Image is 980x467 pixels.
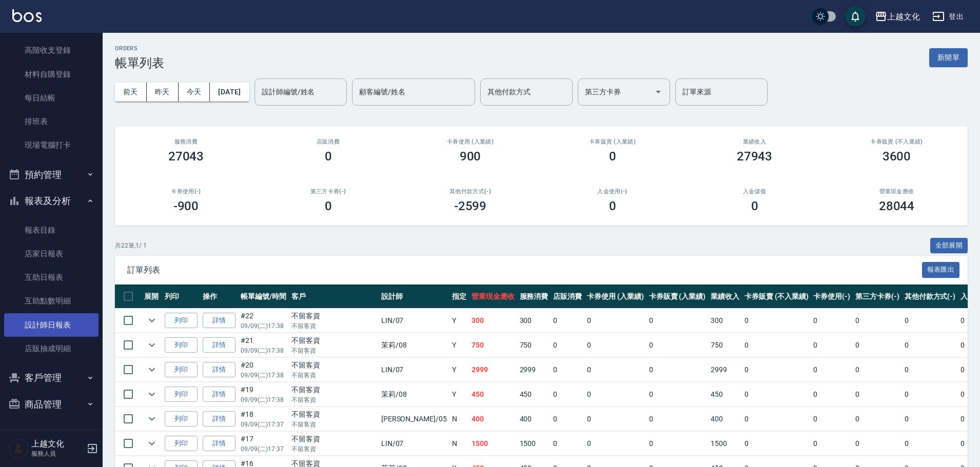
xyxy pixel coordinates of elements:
th: 客戶 [289,285,379,309]
p: 09/09 (二) 17:38 [241,395,286,404]
td: #17 [238,432,289,456]
td: 2999 [517,358,551,382]
div: 不留客資 [291,384,376,395]
p: 不留客資 [291,444,376,454]
td: LIN /07 [379,309,449,333]
h2: 卡券使用(-) [127,188,245,195]
p: 服務人員 [31,449,84,458]
a: 詳情 [203,411,236,427]
th: 店販消費 [551,285,584,309]
a: 現場電腦打卡 [4,133,99,157]
th: 展開 [142,285,162,309]
button: 報表匯出 [922,262,960,278]
td: 0 [551,333,584,357]
th: 卡券使用 (入業績) [584,285,646,309]
td: 0 [811,358,853,382]
th: 卡券販賣 (入業績) [646,285,709,309]
td: 0 [551,382,584,407]
th: 營業現金應收 [469,285,517,309]
th: 操作 [200,285,238,309]
td: 300 [517,309,551,333]
h3: 0 [609,199,616,213]
td: 0 [811,432,853,456]
div: 不留客資 [291,311,376,321]
button: 登出 [928,7,968,26]
button: 今天 [179,83,210,101]
td: 茉莉 /08 [379,382,449,407]
td: 0 [584,309,646,333]
div: 不留客資 [291,434,376,444]
a: 材料自購登錄 [4,63,99,86]
td: 0 [646,358,709,382]
td: #18 [238,407,289,431]
a: 高階收支登錄 [4,38,99,62]
h5: 上越文化 [31,439,84,449]
td: 0 [853,407,902,431]
th: 卡券販賣 (不入業績) [742,285,811,309]
td: N [449,407,469,431]
td: 750 [469,333,517,357]
button: 列印 [165,313,198,329]
a: 報表匯出 [922,265,960,274]
button: 列印 [165,436,198,452]
p: 09/09 (二) 17:38 [241,346,286,355]
td: 0 [742,333,811,357]
td: 0 [853,432,902,456]
a: 詳情 [203,362,236,378]
button: expand row [144,337,160,353]
td: 0 [646,382,709,407]
a: 排班表 [4,110,99,133]
p: 09/09 (二) 17:37 [241,444,286,454]
p: 共 22 筆, 1 / 1 [115,241,147,250]
button: 預約管理 [4,161,99,188]
th: 列印 [162,285,200,309]
td: 0 [584,358,646,382]
td: 0 [902,358,958,382]
h2: 入金儲值 [696,188,813,195]
h3: -2599 [454,199,487,213]
div: 不留客資 [291,335,376,346]
button: save [845,6,866,27]
td: 0 [551,309,584,333]
td: 0 [742,358,811,382]
th: 帳單編號/時間 [238,285,289,309]
td: 400 [708,407,742,431]
td: 0 [902,333,958,357]
p: 不留客資 [291,420,376,429]
p: 09/09 (二) 17:37 [241,420,286,429]
a: 報表目錄 [4,218,99,242]
button: 客戶管理 [4,364,99,391]
td: 0 [551,407,584,431]
td: #21 [238,333,289,357]
td: 1500 [469,432,517,456]
td: 0 [551,432,584,456]
th: 第三方卡券(-) [853,285,902,309]
td: 1500 [708,432,742,456]
td: 0 [902,382,958,407]
button: 前天 [115,83,147,101]
td: 0 [646,407,709,431]
h3: 0 [609,149,616,164]
td: 450 [469,382,517,407]
button: 列印 [165,362,198,378]
div: 不留客資 [291,409,376,420]
h2: 入金使用(-) [554,188,671,195]
td: Y [449,333,469,357]
td: 400 [517,407,551,431]
h2: 業績收入 [696,138,813,145]
h3: -900 [173,199,199,213]
td: 450 [517,382,551,407]
button: 新開單 [929,48,968,67]
p: 不留客資 [291,321,376,331]
td: 0 [742,382,811,407]
td: 0 [811,382,853,407]
button: 全部展開 [930,238,968,254]
a: 詳情 [203,436,236,452]
td: 0 [584,382,646,407]
a: 互助日報表 [4,266,99,289]
h2: 第三方卡券(-) [269,188,387,195]
p: 09/09 (二) 17:38 [241,321,286,331]
button: 報表及分析 [4,188,99,214]
th: 設計師 [379,285,449,309]
h3: 服務消費 [127,138,245,145]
